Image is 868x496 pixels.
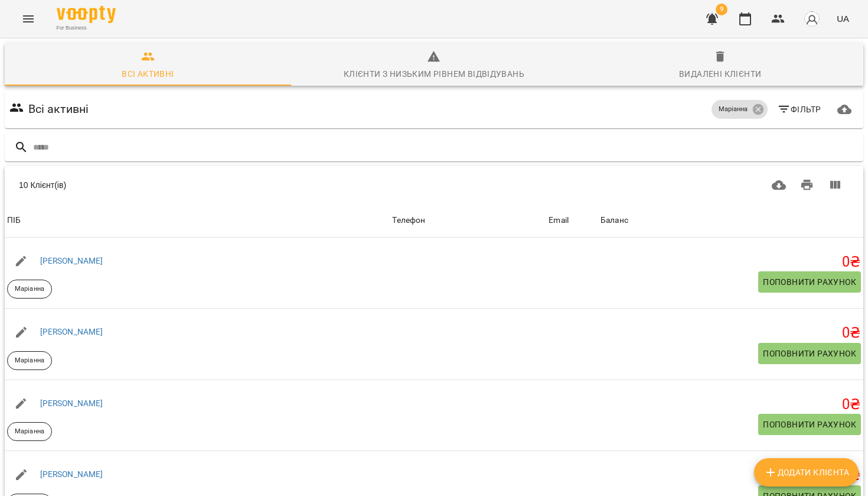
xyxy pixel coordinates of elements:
[712,100,768,119] div: Маріанна
[15,356,44,366] p: Маріанна
[15,284,44,294] p: Маріанна
[601,213,628,228] div: Баланс
[7,213,21,228] div: ПІБ
[549,213,596,228] span: Email
[40,256,103,265] a: [PERSON_NAME]
[344,67,524,81] div: Клієнти з низьким рівнем відвідувань
[601,213,628,228] div: Sort
[7,280,52,299] div: Маріанна
[763,417,856,432] span: Поповнити рахунок
[392,213,425,228] div: Телефон
[765,171,793,199] button: Завантажити CSV
[837,12,849,25] span: UA
[7,213,21,228] div: Sort
[7,213,387,228] span: ПІБ
[821,171,849,199] button: Вигляд колонок
[7,351,52,370] div: Маріанна
[754,458,859,487] button: Додати клієнта
[40,469,103,479] a: [PERSON_NAME]
[793,171,821,199] button: Друк
[758,271,861,293] button: Поповнити рахунок
[763,275,856,289] span: Поповнити рахунок
[57,6,116,23] img: Voopty Logo
[14,5,43,33] button: Menu
[601,395,861,414] h5: 0 ₴
[763,346,856,361] span: Поповнити рахунок
[15,427,44,437] p: Маріанна
[40,398,103,408] a: [PERSON_NAME]
[758,414,861,435] button: Поповнити рахунок
[772,99,826,120] button: Фільтр
[777,102,821,116] span: Фільтр
[40,327,103,336] a: [PERSON_NAME]
[5,166,863,204] div: Table Toolbar
[601,213,861,228] span: Баланс
[392,213,425,228] div: Sort
[804,11,820,27] img: avatar_s.png
[392,213,544,228] span: Телефон
[19,179,416,191] div: 10 Клієнт(ів)
[679,67,761,81] div: Видалені клієнти
[122,67,174,81] div: Всі активні
[601,466,861,485] h5: 0 ₴
[7,422,52,441] div: Маріанна
[549,213,569,228] div: Email
[57,24,116,32] span: For Business
[719,105,748,115] p: Маріанна
[549,213,569,228] div: Sort
[716,4,727,15] span: 9
[601,253,861,271] h5: 0 ₴
[758,343,861,364] button: Поповнити рахунок
[832,8,854,30] button: UA
[763,465,849,479] span: Додати клієнта
[601,324,861,342] h5: 0 ₴
[28,100,89,118] h6: Всі активні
